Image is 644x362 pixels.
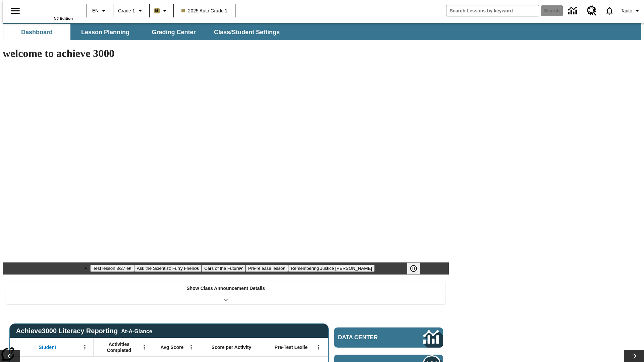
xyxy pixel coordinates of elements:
[618,5,644,17] button: Profile/Settings
[186,285,265,292] p: Show Class Announcement Details
[89,5,111,17] button: Language: EN, Select a language
[6,281,445,304] div: Show Class Announcement Details
[275,344,308,350] span: Pre-Test Lexile
[338,334,401,341] span: Data Center
[72,24,139,40] button: Lesson Planning
[115,5,147,17] button: Grade: Grade 1, Select a grade
[246,265,288,272] button: Slide 4 Pre-release lesson
[446,5,539,16] input: search field
[288,265,375,272] button: Slide 5 Remembering Justice O'Connor
[601,2,618,19] a: Notifications
[583,2,601,20] a: Resource Center, Will open in new tab
[152,5,171,17] button: Boost Class color is light brown. Change class color
[134,265,202,272] button: Slide 2 Ask the Scientist: Furry Friends
[3,47,449,60] h1: welcome to achieve 3000
[407,262,427,275] div: Pause
[139,342,149,352] button: Open Menu
[212,344,252,350] span: Score per Activity
[29,2,73,20] div: Home
[202,265,246,272] button: Slide 3 Cars of the Future?
[90,265,134,272] button: Slide 1 Test lesson 3/27 en
[118,7,135,14] span: Grade 1
[624,350,644,362] button: Lesson carousel, Next
[155,6,159,15] span: B
[16,327,152,335] span: Achieve3000 Literacy Reporting
[186,342,196,352] button: Open Menu
[97,341,141,353] span: Activities Completed
[209,24,285,40] button: Class/Student Settings
[80,342,90,352] button: Open Menu
[181,7,228,14] span: 2025 Auto Grade 1
[29,3,73,16] a: Home
[54,16,73,20] span: NJ Edition
[314,342,324,352] button: Open Menu
[39,344,56,350] span: Student
[3,24,286,40] div: SubNavbar
[334,327,443,348] a: Data Center
[3,24,70,40] button: Dashboard
[5,1,25,21] button: Open side menu
[564,2,583,20] a: Data Center
[407,262,420,275] button: Pause
[621,7,632,14] span: Tauto
[92,7,99,14] span: EN
[121,327,152,335] div: At-A-Glance
[140,24,207,40] button: Grading Center
[160,344,183,350] span: Avg Score
[3,23,641,40] div: SubNavbar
